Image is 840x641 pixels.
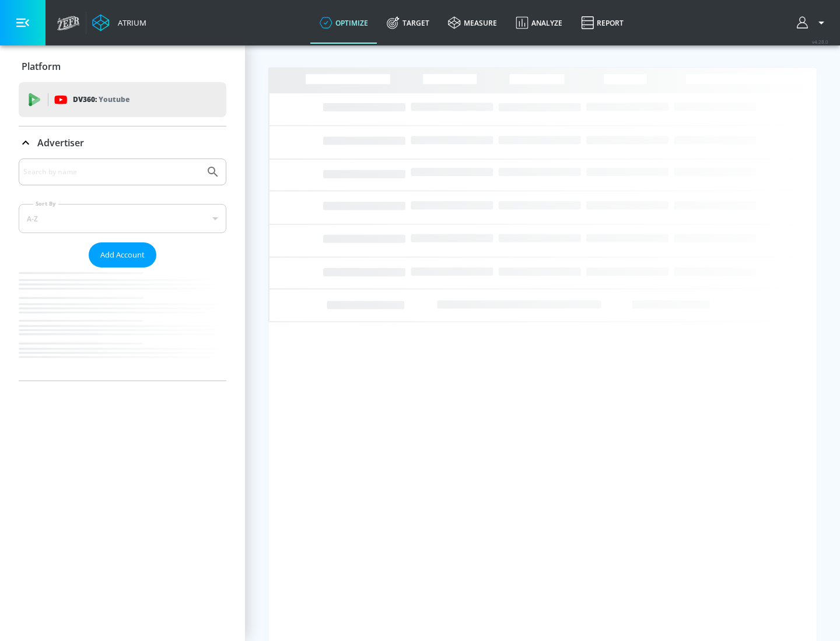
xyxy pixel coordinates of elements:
div: A-Z [19,204,226,233]
a: Analyze [506,2,572,44]
a: Target [377,2,439,44]
div: DV360: Youtube [19,82,226,117]
div: Advertiser [19,159,226,381]
a: measure [439,2,506,44]
div: Advertiser [19,126,226,159]
p: Youtube [99,93,129,105]
p: DV360: [73,93,129,106]
button: Add Account [89,242,156,267]
div: Atrium [113,17,146,28]
a: Atrium [92,14,146,31]
a: Report [572,2,633,44]
span: Add Account [100,248,145,262]
input: Search by name [23,164,200,179]
label: Sort By [33,200,58,207]
span: v 4.28.0 [812,38,828,45]
nav: list of Advertiser [19,267,226,381]
p: Advertiser [37,136,84,149]
a: optimize [310,2,377,44]
div: Platform [19,50,226,83]
p: Platform [22,60,61,73]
